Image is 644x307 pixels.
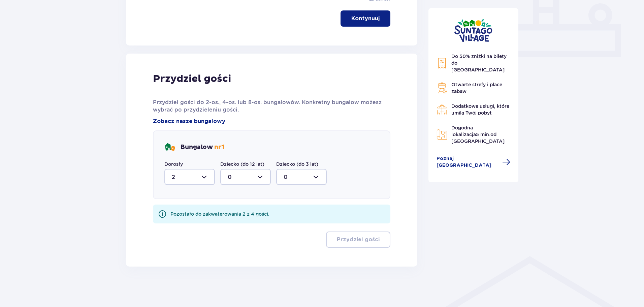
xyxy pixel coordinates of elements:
img: bungalows Icon [164,142,175,153]
img: Suntago Village [454,19,492,42]
button: Przydziel gości [326,232,390,248]
a: Poznaj [GEOGRAPHIC_DATA] [437,155,511,169]
label: Dziecko (do 12 lat) [220,161,264,167]
a: Zobacz nasze bungalowy [153,118,225,125]
img: Discount Icon [437,58,447,69]
span: Otwarte strefy i place zabaw [451,82,502,94]
img: Map Icon [437,129,447,140]
img: Grill Icon [437,83,447,93]
span: Do 50% zniżki na bilety do [GEOGRAPHIC_DATA] [451,54,507,72]
span: nr 1 [214,143,224,151]
p: Przydziel gości [153,72,231,85]
span: Poznaj [GEOGRAPHIC_DATA] [437,155,498,169]
span: 5 min. [476,132,490,137]
button: Kontynuuj [341,10,390,27]
p: Kontynuuj [351,15,380,22]
span: Dodatkowe usługi, które umilą Twój pobyt [451,103,509,116]
label: Dziecko (do 3 lat) [276,161,318,167]
span: Dogodna lokalizacja od [GEOGRAPHIC_DATA] [451,125,505,144]
p: Przydziel gości do 2-os., 4-os. lub 8-os. bungalowów. Konkretny bungalow możesz wybrać po przydzi... [153,99,390,114]
p: Przydziel gości [337,236,380,243]
p: Bungalow [181,143,224,151]
label: Dorosły [164,161,183,167]
img: Restaurant Icon [437,104,447,115]
div: Pozostało do zakwaterowania 2 z 4 gości. [170,211,269,217]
